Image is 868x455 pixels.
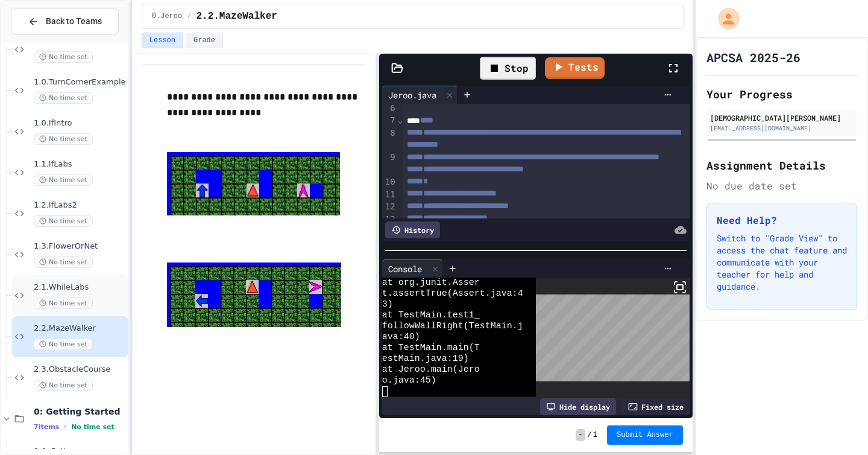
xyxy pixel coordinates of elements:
span: No time set [34,297,93,309]
span: / [588,430,592,440]
span: 0: Getting Started [34,406,126,417]
button: Lesson [142,33,183,48]
span: 2.1.WhileLabs [34,282,126,293]
span: 2.2.MazeWalker [196,9,277,24]
span: followWallRight(TestMain.j [382,321,523,332]
span: Fold line [397,115,403,125]
div: [EMAIL_ADDRESS][DOMAIN_NAME] [710,124,854,133]
button: Submit Answer [607,425,683,445]
div: Fixed size [622,398,690,415]
div: [DEMOGRAPHIC_DATA][PERSON_NAME] [710,112,854,123]
h1: APCSA 2025-26 [706,49,800,66]
span: at TestMain.main(T [382,343,480,354]
span: at org.junit.Asser [382,278,480,288]
div: 13 [382,214,397,226]
span: 1 [593,430,597,440]
span: / [187,11,191,21]
span: 1.0.IfIntro [34,118,126,129]
span: t.assertTrue(Assert.java:4 [382,288,523,299]
span: 1.1.IfLabs [34,159,126,170]
button: Grade [186,33,223,48]
span: 7 items [34,423,59,431]
span: No time set [71,423,115,431]
div: Console [382,262,428,275]
div: 8 [382,127,397,152]
span: No time set [34,92,93,104]
span: No time set [34,133,93,145]
div: 6 [382,103,397,115]
div: Hide display [540,398,616,415]
span: No time set [34,256,93,268]
span: 3) [382,299,393,310]
span: at TestMain.test1_ [382,310,480,321]
span: 1.0.TurnCornerExample [34,77,126,87]
div: Console [382,259,443,278]
button: Back to Teams [11,8,119,34]
span: Submit Answer [617,430,673,440]
span: 0.Jeroo [152,11,182,21]
span: No time set [34,380,93,391]
h3: Need Help? [717,213,847,227]
span: 2.2.MazeWalker [34,323,126,334]
span: No time set [34,339,93,350]
span: No time set [34,51,93,63]
span: o.java:45) [382,375,436,386]
div: 9 [382,151,397,176]
h2: Assignment Details [706,157,857,174]
div: Jeroo.java [382,86,458,104]
span: • [64,422,66,431]
div: History [385,221,440,238]
div: Stop [480,57,536,80]
div: 12 [382,201,397,213]
span: 2.3.ObstacleCourse [34,364,126,375]
div: Jeroo.java [382,89,442,101]
div: 10 [382,176,397,188]
span: No time set [34,215,93,227]
p: Switch to "Grade View" to access the chat feature and communicate with your teacher for help and ... [717,232,847,293]
h2: Your Progress [706,86,857,103]
span: - [576,429,585,441]
span: Back to Teams [46,15,102,28]
div: 11 [382,189,397,201]
a: Tests [545,57,605,79]
span: 1.3.FlowerOrNet [34,241,126,252]
span: No time set [34,174,93,186]
span: 1.2.IfLabs2 [34,200,126,211]
span: at Jeroo.main(Jero [382,364,480,375]
span: ava:40) [382,332,420,343]
div: My Account [705,5,743,33]
div: No due date set [706,179,857,193]
div: 7 [382,115,397,127]
span: estMain.java:19) [382,354,469,364]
